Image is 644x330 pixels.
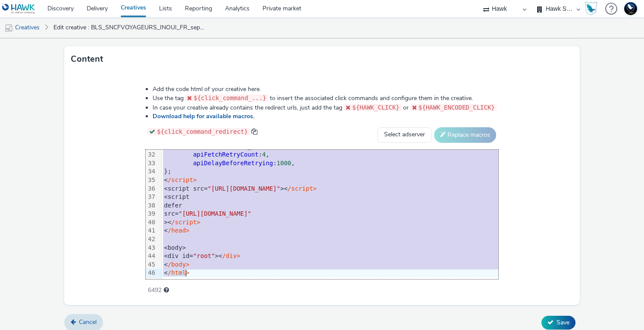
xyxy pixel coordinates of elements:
[162,210,498,218] div: src=
[162,244,498,252] div: <body>
[434,127,496,143] button: Replace macros
[162,226,498,235] div: <
[193,252,215,259] span: "root"
[208,185,281,192] span: "[URL][DOMAIN_NAME]"
[168,176,197,183] span: /script>
[4,24,13,32] img: mobile
[146,244,156,252] div: 43
[541,316,575,330] button: Save
[556,318,569,327] span: Save
[168,227,190,234] span: /head>
[352,104,400,111] span: ${HAWK_CLICK}
[146,210,156,218] div: 39
[153,94,498,103] li: Use the tag to insert the associated click commands and configure them in the creative.
[146,261,156,269] div: 45
[193,151,259,158] span: apiFetchRetryCount
[162,193,498,201] div: <script
[146,269,156,277] div: 46
[288,185,316,192] span: /script>
[277,160,291,167] span: 1000
[146,226,156,235] div: 41
[148,286,162,295] span: 6492
[162,252,498,261] div: <div id= ><
[79,318,97,326] span: Cancel
[164,286,169,295] div: Maximum recommended length: 3000 characters.
[146,252,156,261] div: 44
[157,128,248,135] span: ${click_command_redirect}
[162,159,498,168] div: : ,
[194,94,266,101] span: ${click_command_...}
[146,176,156,185] div: 35
[162,261,498,269] div: <
[162,201,498,210] div: defer
[585,2,601,16] a: Hawk Academy
[162,269,498,277] div: <
[146,218,156,227] div: 40
[162,218,498,227] div: ><
[171,219,200,226] span: /script>
[153,103,498,112] li: In case your creative already contains the redirect urls, just add the tag or
[146,235,156,244] div: 42
[162,185,498,193] div: <script src= ><
[71,53,103,66] h3: Content
[49,17,210,38] a: Edit creative : BLS_SNCFVOYAGEURS_INOUI_FR_sept2025 (copy)
[146,201,156,210] div: 38
[193,160,273,167] span: apiDelayBeforeRetrying
[168,269,190,276] span: /html>
[222,252,240,259] span: /div>
[162,167,498,176] div: };
[146,193,156,201] div: 37
[178,210,251,217] span: "[URL][DOMAIN_NAME]"
[624,2,637,15] img: Support Hawk
[153,85,498,94] li: Add the code html of your creative here.
[262,151,266,158] span: 4
[146,167,156,176] div: 34
[146,159,156,168] div: 33
[162,176,498,185] div: <
[153,112,258,120] a: Download help for available macros.
[419,104,495,111] span: ${HAWK_ENCODED_CLICK}
[146,185,156,193] div: 36
[251,129,257,135] span: copy to clipboard
[2,3,35,14] img: undefined Logo
[162,151,498,159] div: : ,
[585,2,597,16] img: Hawk Academy
[200,143,273,150] span: "[URL][DOMAIN_NAME]"
[146,151,156,159] div: 32
[168,261,190,268] span: /body>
